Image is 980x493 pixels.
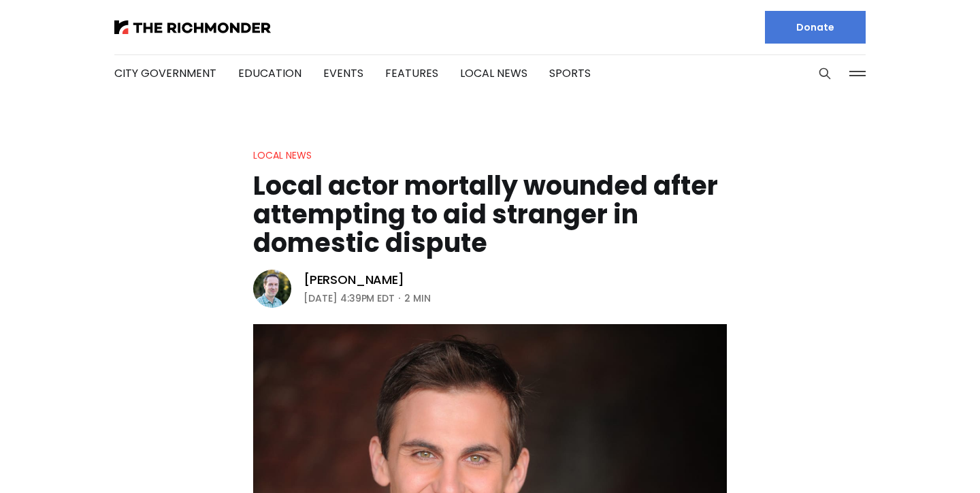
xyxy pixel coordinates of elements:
span: 2 min [404,290,431,306]
img: The Richmonder [114,20,271,34]
h1: Local actor mortally wounded after attempting to aid stranger in domestic dispute [253,172,727,257]
img: Michael Phillips [253,270,291,308]
a: Local News [460,65,527,81]
a: Events [323,65,363,81]
a: Education [238,65,301,81]
a: Sports [549,65,591,81]
a: Donate [765,11,866,44]
a: City Government [114,65,216,81]
a: Features [385,65,438,81]
a: [PERSON_NAME] [304,272,404,288]
button: Search this site [815,63,835,84]
time: [DATE] 4:39PM EDT [304,290,395,306]
a: Local News [253,148,312,162]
